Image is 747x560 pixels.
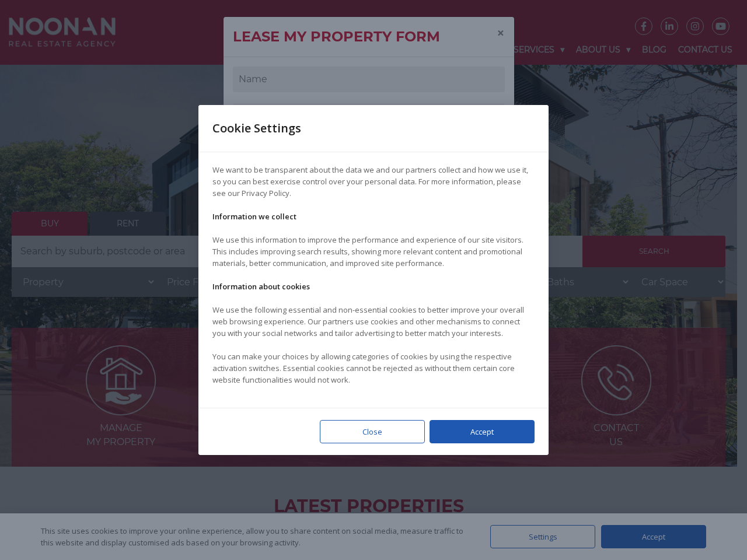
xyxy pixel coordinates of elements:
div: Accept [430,420,535,443]
p: We use the following essential and non-essential cookies to better improve your overall web brows... [212,304,535,339]
p: You can make your choices by allowing categories of cookies by using the respective activation sw... [212,351,535,386]
div: Close [320,420,425,443]
strong: Information about cookies [212,281,310,292]
strong: Information we collect [212,211,296,222]
p: We want to be transparent about the data we and our partners collect and how we use it, so you ca... [212,164,535,199]
p: We use this information to improve the performance and experience of our site visitors. This incl... [212,234,535,269]
div: Cookie Settings [212,105,315,152]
